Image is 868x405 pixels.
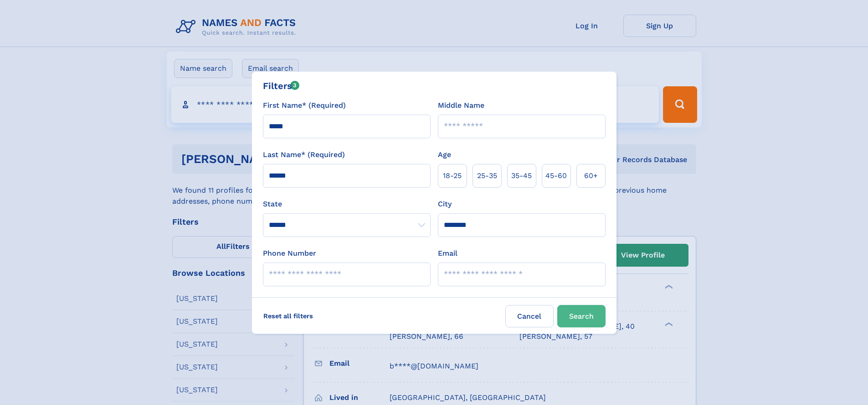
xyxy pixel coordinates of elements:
label: Age [438,149,451,160]
label: City [438,199,452,210]
span: 18‑25 [443,170,462,181]
label: Reset all filters [257,305,319,327]
label: Cancel [505,305,554,327]
span: 35‑45 [511,170,532,181]
label: Last Name* (Required) [263,149,345,160]
label: Phone Number [263,248,316,259]
span: 25‑35 [477,170,497,181]
span: 45‑60 [545,170,567,181]
label: State [263,199,431,210]
label: Middle Name [438,100,484,111]
div: Filters [263,79,300,93]
button: Search [557,305,606,327]
span: 60+ [584,170,598,181]
label: First Name* (Required) [263,100,346,111]
label: Email [438,248,457,259]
